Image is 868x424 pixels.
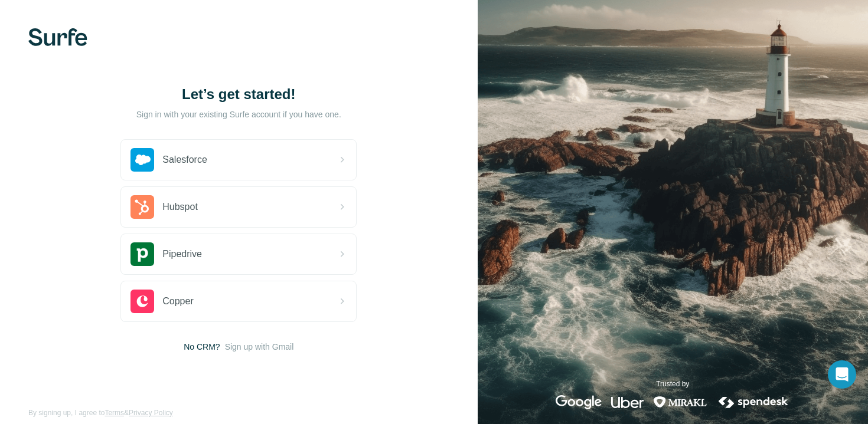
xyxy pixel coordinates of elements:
img: pipedrive's logo [130,242,154,266]
img: google's logo [556,395,602,409]
div: Open Intercom Messenger [828,360,856,389]
p: Sign in with your existing Surfe account if you have one. [136,109,341,120]
span: Copper [162,294,193,308]
a: Terms [105,409,124,417]
span: Pipedrive [162,247,202,261]
a: Privacy Policy [129,409,173,417]
img: spendesk's logo [717,395,790,409]
span: Salesforce [162,153,207,167]
img: Surfe's logo [28,28,87,46]
span: By signing up, I agree to & [28,407,173,418]
img: uber's logo [611,395,644,409]
button: Sign up with Gmail [225,341,294,353]
img: copper's logo [130,290,154,313]
img: hubspot's logo [130,195,154,219]
img: salesforce's logo [130,148,154,172]
h1: Let’s get started! [120,85,357,104]
span: Hubspot [162,200,198,214]
img: mirakl's logo [653,395,707,409]
p: Trusted by [656,379,689,389]
span: No CRM? [184,341,220,353]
